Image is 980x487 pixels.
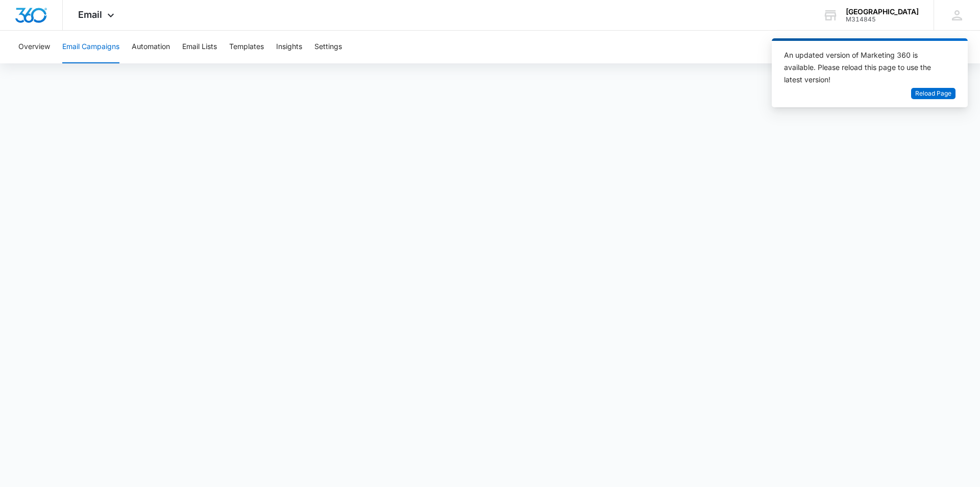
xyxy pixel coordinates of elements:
div: An updated version of Marketing 360 is available. Please reload this page to use the latest version! [784,49,943,86]
button: Automation [132,31,170,63]
div: account name [846,8,919,16]
button: Settings [314,31,342,63]
button: Templates [229,31,264,63]
button: Insights [276,31,302,63]
button: Email Campaigns [62,31,119,63]
button: Overview [18,31,50,63]
div: account id [846,16,919,23]
button: Reload Page [911,88,955,100]
span: Reload Page [915,89,951,99]
span: Email [78,9,102,20]
button: Email Lists [182,31,217,63]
